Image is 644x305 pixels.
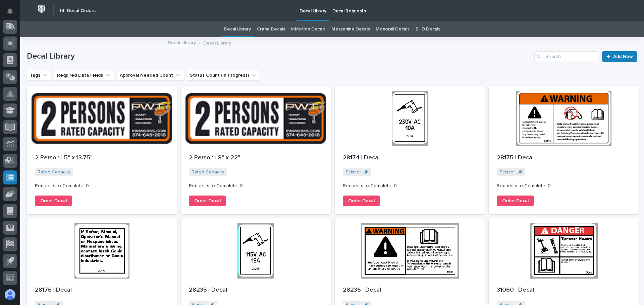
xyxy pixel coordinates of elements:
span: Order Decal [348,199,375,203]
a: Order Decal [189,196,226,206]
button: users-avatar [3,288,17,302]
span: Order Decal [40,199,67,203]
a: Order Decal [343,196,380,206]
a: Add New [602,51,637,62]
a: Crane Decals [257,21,285,37]
a: Monorail Decals [376,21,409,37]
p: 28235 | Decal [189,287,323,294]
img: Workspace Logo [35,3,48,15]
button: Required Data Fields [54,70,114,81]
p: Decal Library [203,39,231,46]
a: 28175 | DecalScissor Lift Requests to Complete: 0Order Decal [489,86,639,214]
a: 2 Person | 5" x 13.75"Rated Capacity Requests to Complete: 0Order Decal [27,86,177,214]
a: Scissor Lift [499,169,523,175]
a: Mezzanine Decals [331,21,370,37]
span: Order Decal [194,199,221,203]
a: Rated Capacity [38,169,70,175]
a: BHD Decals [416,21,440,37]
button: Tags [27,70,51,81]
input: Search [534,51,598,62]
p: Requests to Complete: 0 [497,183,631,189]
p: 2 Person | 5" x 13.75" [35,154,169,162]
div: Notifications [8,8,17,19]
p: Requests to Complete: 0 [189,183,323,189]
a: InMotion Decals [291,21,325,37]
h2: 14. Decal Orders [59,8,96,14]
a: Scissor Lift [345,169,369,175]
button: Status Count (In Progress) [187,70,260,81]
p: 28174 | Decal [343,154,477,162]
p: 2 Person | 8" x 22" [189,154,323,162]
a: Order Decal [35,196,72,206]
p: 28176 | Decal [35,287,169,294]
h1: Decal Library [27,52,532,61]
p: 31060 | Decal [497,287,631,294]
p: 28236 | Decal [343,287,477,294]
a: 28174 | DecalScissor Lift Requests to Complete: 0Order Decal [335,86,485,214]
a: 2 Person | 8" x 22"Rated Capacity Requests to Complete: 0Order Decal [181,86,331,214]
span: Order Decal [502,199,529,203]
a: Decal Library [224,21,251,37]
p: Requests to Complete: 0 [343,183,477,189]
a: Rated Capacity [192,169,224,175]
p: 28175 | Decal [497,154,631,162]
p: Requests to Complete: 0 [35,183,169,189]
a: Decal Library [168,39,196,46]
button: Notifications [3,4,17,18]
button: Approval Needed Count [117,70,184,81]
span: Add New [613,54,633,59]
a: Order Decal [497,196,534,206]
